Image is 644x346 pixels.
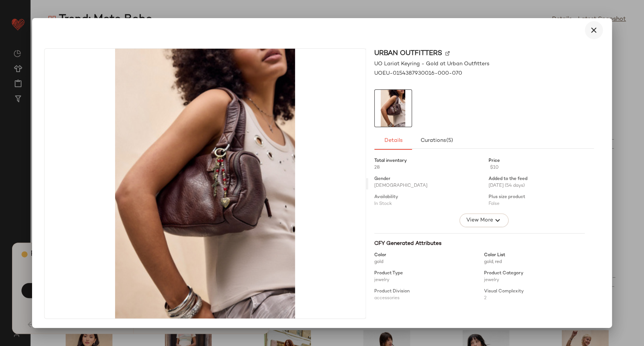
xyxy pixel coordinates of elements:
img: 0154387930016_070_m [375,90,412,127]
img: svg%3e [445,51,450,56]
span: UO Lariat Keyring - Gold at Urban Outfitters [374,60,489,68]
span: Details [384,138,402,144]
span: (5) [446,138,453,144]
span: UOEU-0154387930016-000-070 [374,69,462,77]
div: CFY Generated Attributes [374,240,585,248]
img: 0154387930016_070_m [45,49,365,318]
span: Curations [420,138,453,144]
button: View More [459,214,508,227]
span: View More [466,216,493,225]
span: Urban Outfitters [374,48,442,58]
